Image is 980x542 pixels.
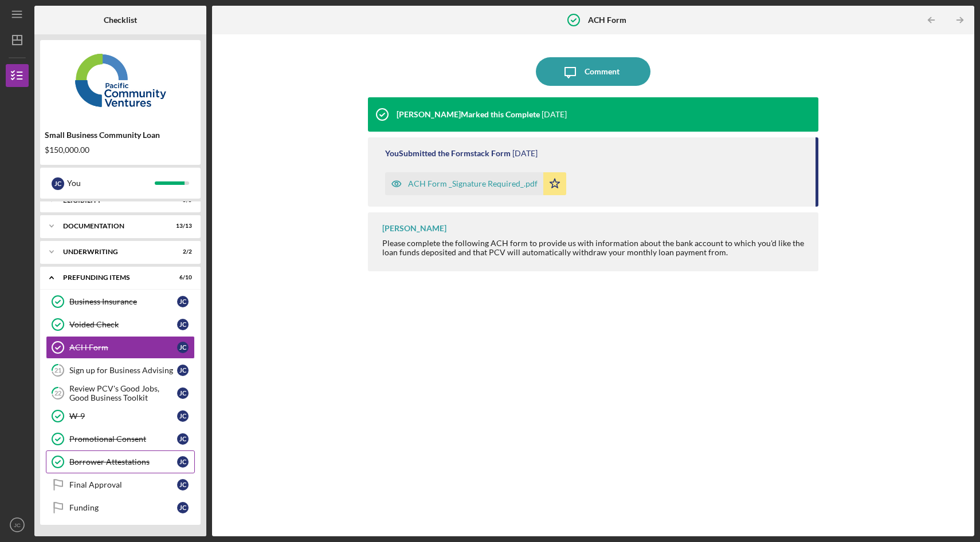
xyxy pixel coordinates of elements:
[382,224,446,233] div: [PERSON_NAME]
[46,313,195,336] a: Voided CheckJC
[69,434,177,444] div: Promotional Consent
[14,522,21,528] text: JC
[69,412,177,421] div: W-9
[104,15,137,25] b: Checklist
[177,342,189,353] div: J C
[542,110,567,119] time: 2025-09-24 20:35
[46,428,195,450] a: Promotional ConsentJC
[382,239,807,257] div: Please complete the following ACH form to provide us with information about the bank account to w...
[585,57,620,86] div: Comment
[45,130,196,140] div: Small Business Community Loan
[63,223,163,230] div: Documentation
[177,433,189,445] div: J C
[512,149,538,158] time: 2025-09-24 20:31
[397,110,540,119] div: [PERSON_NAME] Marked this Complete
[46,473,195,496] a: Final ApprovalJC
[69,297,177,306] div: Business Insurance
[177,456,189,468] div: J C
[46,336,195,359] a: ACH FormJC
[69,384,177,402] div: Review PCV's Good Jobs, Good Business Toolkit
[177,502,189,513] div: J C
[69,503,177,512] div: Funding
[171,274,192,281] div: 6 / 10
[177,365,189,376] div: J C
[40,46,201,114] img: Product logo
[6,513,29,536] button: JC
[45,145,196,155] div: $150,000.00
[46,382,195,405] a: 22Review PCV's Good Jobs, Good Business ToolkitJC
[69,480,177,489] div: Final Approval
[46,405,195,428] a: W-9JC
[69,320,177,329] div: Voided Check
[385,172,566,195] button: ACH Form _Signature Required_.pdf
[177,387,189,399] div: J C
[69,343,177,352] div: ACH Form
[54,390,61,397] tspan: 22
[177,479,189,490] div: J C
[69,457,177,466] div: Borrower Attestations
[171,248,192,255] div: 2 / 2
[46,496,195,519] a: FundingJC
[177,296,189,307] div: J C
[385,149,511,158] div: You Submitted the Formstack Form
[177,319,189,330] div: J C
[536,57,650,86] button: Comment
[46,290,195,313] a: Business InsuranceJC
[63,274,163,281] div: Prefunding Items
[54,367,61,374] tspan: 21
[67,173,155,193] div: You
[588,15,626,25] b: ACH Form
[63,248,163,255] div: Underwriting
[177,410,189,422] div: J C
[46,359,195,382] a: 21Sign up for Business AdvisingJC
[408,179,538,188] div: ACH Form _Signature Required_.pdf
[46,450,195,473] a: Borrower AttestationsJC
[52,177,64,190] div: J C
[171,223,192,230] div: 13 / 13
[69,366,177,375] div: Sign up for Business Advising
